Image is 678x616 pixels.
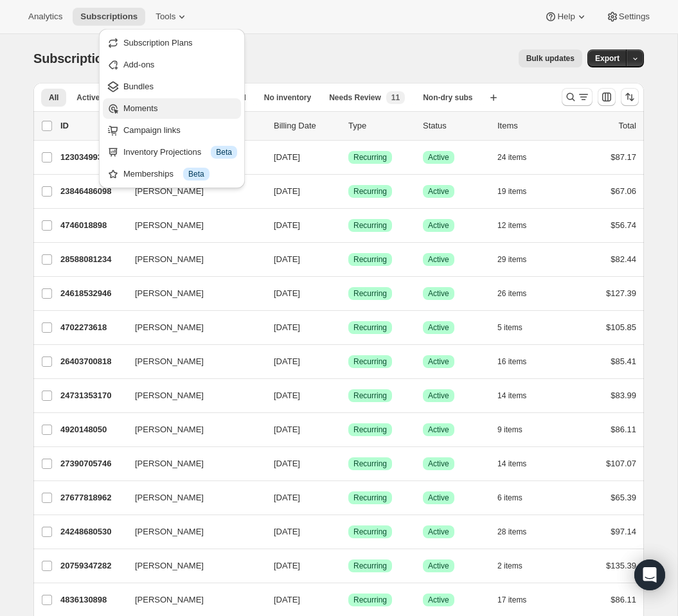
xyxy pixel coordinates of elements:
[274,186,300,196] span: [DATE]
[634,559,665,590] div: Open Intercom Messenger
[127,522,256,542] button: [PERSON_NAME]
[274,391,300,400] span: [DATE]
[526,53,575,64] span: Bulk updates
[127,419,256,440] button: [PERSON_NAME]
[562,88,593,106] button: Search and filter results
[497,356,526,367] span: 16 items
[428,595,449,605] span: Active
[611,391,636,400] span: $83.99
[103,98,241,119] button: Moments
[274,459,300,468] span: [DATE]
[274,356,300,366] span: [DATE]
[60,285,636,303] div: 24618532946[PERSON_NAME][DATE]SuccessRecurringSuccessActive26 items$127.39
[60,321,125,334] p: 4702273618
[423,119,487,132] p: Status
[127,249,256,270] button: [PERSON_NAME]
[329,92,381,103] span: Needs Review
[60,457,125,470] p: 27390705746
[497,152,526,163] span: 24 items
[611,356,636,366] span: $85.41
[103,142,241,163] button: Inventory Projections
[497,285,540,303] button: 26 items
[60,119,636,132] div: IDCustomerBilling DateTypeStatusItemsTotal
[497,216,540,234] button: 12 items
[621,88,639,106] button: Sort the results
[60,151,125,164] p: 12303499346
[428,493,449,503] span: Active
[428,288,449,299] span: Active
[497,591,540,609] button: 17 items
[49,92,58,103] span: All
[497,455,540,473] button: 14 items
[497,353,540,371] button: 16 items
[135,219,204,232] span: [PERSON_NAME]
[60,421,636,439] div: 4920148050[PERSON_NAME][DATE]SuccessRecurringSuccessActive9 items$86.11
[497,220,526,231] span: 12 items
[60,185,125,198] p: 23846486098
[497,391,526,401] span: 14 items
[135,457,204,470] span: [PERSON_NAME]
[60,557,636,575] div: 20759347282[PERSON_NAME][DATE]SuccessRecurringSuccessActive2 items$135.39
[135,287,204,300] span: [PERSON_NAME]
[497,459,526,469] span: 14 items
[60,251,636,268] div: 28588081234[PERSON_NAME][DATE]SuccessRecurringSuccessActive29 items$82.44
[611,595,636,604] span: $86.11
[611,152,636,162] span: $87.17
[497,288,526,299] span: 26 items
[135,559,204,572] span: [PERSON_NAME]
[264,92,311,103] span: No inventory
[28,12,62,22] span: Analytics
[60,355,125,368] p: 26403700818
[274,322,300,332] span: [DATE]
[606,288,636,298] span: $127.39
[497,557,537,575] button: 2 items
[497,595,526,605] span: 17 items
[33,51,118,66] span: Subscriptions
[274,561,300,570] span: [DATE]
[611,527,636,536] span: $97.14
[274,425,300,434] span: [DATE]
[127,283,256,304] button: [PERSON_NAME]
[103,120,241,141] button: Campaign links
[127,488,256,508] button: [PERSON_NAME]
[103,76,241,97] button: Bundles
[188,169,204,179] span: Beta
[21,8,70,26] button: Analytics
[483,89,504,107] button: Create new view
[135,423,204,436] span: [PERSON_NAME]
[353,527,387,537] span: Recurring
[611,254,636,264] span: $82.44
[428,425,449,435] span: Active
[103,33,241,53] button: Subscription Plans
[428,561,449,571] span: Active
[274,254,300,264] span: [DATE]
[60,525,125,538] p: 24248680530
[60,389,125,402] p: 24731353170
[428,322,449,333] span: Active
[127,351,256,372] button: [PERSON_NAME]
[611,425,636,434] span: $86.11
[73,8,145,26] button: Subscriptions
[127,590,256,610] button: [PERSON_NAME]
[519,49,582,67] button: Bulk updates
[353,425,387,435] span: Recurring
[103,164,241,184] button: Memberships
[60,287,125,300] p: 24618532946
[60,591,636,609] div: 4836130898[PERSON_NAME][DATE]SuccessRecurringSuccessActive17 items$86.11
[428,356,449,367] span: Active
[127,453,256,474] button: [PERSON_NAME]
[216,147,232,157] span: Beta
[103,55,241,75] button: Add-ons
[611,186,636,196] span: $67.06
[619,119,636,132] p: Total
[127,385,256,406] button: [PERSON_NAME]
[127,317,256,338] button: [PERSON_NAME]
[274,527,300,536] span: [DATE]
[135,594,204,606] span: [PERSON_NAME]
[557,12,575,22] span: Help
[274,220,300,230] span: [DATE]
[423,92,472,103] span: Non-dry subs
[76,92,100,103] span: Active
[60,491,125,504] p: 27677818962
[497,254,526,265] span: 29 items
